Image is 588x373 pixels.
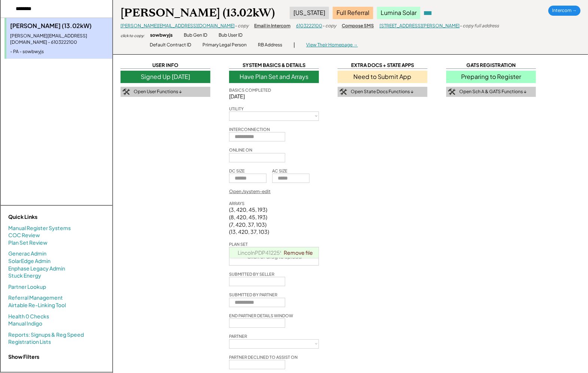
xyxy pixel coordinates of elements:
a: Registration Lists [8,338,51,346]
a: Generac Admin [8,250,46,257]
div: Lumina Solar [377,7,420,19]
div: USER INFO [121,62,210,69]
div: Bub Gen ID [184,32,207,39]
div: Open Sch A & GATS Functions ↓ [459,89,527,95]
img: tool-icon.png [339,89,347,95]
div: [PERSON_NAME] (13.02kW) [10,22,109,30]
div: [US_STATE] [290,7,329,19]
div: RB Address [258,42,282,48]
div: Quick Links [8,213,83,221]
div: Need to Submit App [338,71,427,83]
div: [PERSON_NAME][EMAIL_ADDRESS][DOMAIN_NAME] - 6103222100 [10,33,109,46]
div: Preparing to Register [446,71,536,83]
div: (3, 420, 45, 193) (8, 420, 45, 193) (7, 420, 37, 103) (13, 420, 37, 103) [229,206,269,235]
a: 6103222100 [296,23,322,28]
div: | [293,41,295,49]
div: PARTNER DECLINED TO ASSIST ON [229,354,298,360]
div: GATS REGISTRATION [446,62,536,69]
strong: Show Filters [8,353,39,360]
div: click to copy: [121,33,144,38]
div: [DATE] [229,93,319,100]
div: INTERCONNECTION [229,126,270,132]
div: AC SIZE [272,168,287,174]
div: END PARTNER DETAILS WINDOW [229,313,293,318]
div: SUBMITTED BY SELLER [229,271,274,277]
div: PARTNER [229,333,247,339]
div: EXTRA DOCS + STATE APPS [338,62,427,69]
a: Plan Set Review [8,239,48,247]
a: Manual Register Systems [8,224,71,232]
div: - PA - sowbwyjs [10,49,109,55]
div: PLAN SET [229,241,248,247]
div: Open User Functions ↓ [134,89,182,95]
div: - copy [235,23,249,29]
div: ONLINE ON [229,147,252,153]
div: SYSTEM BASICS & DETAILS [229,62,319,69]
div: Have Plan Set and Arrays [229,71,319,83]
div: sowbwyjs [150,32,173,39]
div: Default Contract ID [150,42,191,48]
div: Full Referral [333,7,373,19]
a: SolarEdge Admin [8,257,51,265]
a: Reports: Signups & Reg Speed [8,331,84,339]
a: COC Review [8,232,40,239]
div: SUBMITTED BY PARTNER [229,292,277,297]
a: Manual Indigo [8,320,42,327]
a: LincolnPDP41225%20IFC.pdf [238,249,311,256]
div: Bub User ID [219,32,243,39]
div: Email in Intercom [254,23,290,29]
a: Remove file [281,247,316,258]
div: Intercom → [548,6,581,16]
img: tool-icon.png [448,89,456,95]
div: [PERSON_NAME] (13.02kW) [121,6,275,20]
a: [STREET_ADDRESS][PERSON_NAME] [380,23,460,28]
div: BASICS COMPLETED [229,87,271,93]
div: View Their Homepage → [306,42,358,48]
div: Primary Legal Person [202,42,247,48]
a: Partner Lookup [8,283,46,291]
a: Referral Management [8,294,63,302]
div: - copy [322,23,336,29]
a: Stuck Energy [8,272,41,279]
a: Enphase Legacy Admin [8,265,65,272]
a: Health 0 Checks [8,313,49,320]
a: [PERSON_NAME][EMAIL_ADDRESS][DOMAIN_NAME] [121,23,235,28]
div: Open State Docs Functions ↓ [351,89,414,95]
div: ARRAYS [229,201,244,206]
a: Airtable Re-Linking Tool [8,302,66,309]
div: Open /system-edit [229,189,271,195]
div: Compose SMS [342,23,374,29]
div: Signed Up [DATE] [121,71,210,83]
div: DC SIZE [229,168,245,174]
div: - copy full address [460,23,499,29]
img: tool-icon.png [122,89,130,95]
div: UTILITY [229,106,244,111]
